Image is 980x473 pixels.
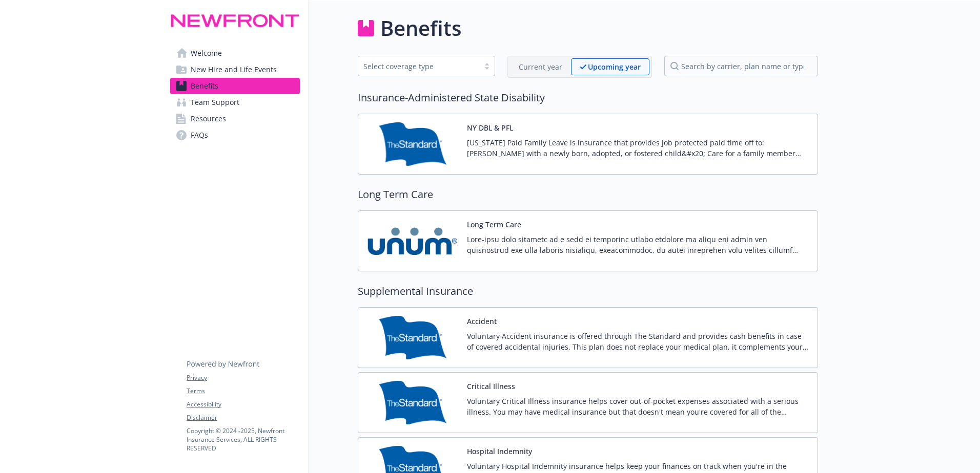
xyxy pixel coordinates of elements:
img: Standard Insurance Company carrier logo [366,381,459,424]
p: Voluntary Critical Illness insurance helps cover out-of-pocket expenses associated with a serious... [467,396,809,417]
a: Team Support [170,94,300,111]
h2: Insurance-Administered State Disability [358,90,818,105]
a: Privacy [187,373,299,382]
div: Select coverage type [363,61,474,72]
p: Upcoming year [588,61,641,72]
a: Benefits [170,78,300,94]
h1: Benefits [380,13,461,44]
h2: Long Term Care [358,187,818,202]
button: Accident [467,316,497,327]
a: FAQs [170,127,300,143]
img: Standard Insurance Company carrier logo [366,122,459,166]
button: Long Term Care [467,219,521,230]
input: search by carrier, plan name or type [664,56,818,76]
a: Disclaimer [187,413,299,422]
span: Welcome [191,45,222,61]
p: Current year [519,61,562,72]
button: NY DBL & PFL [467,122,513,133]
span: Resources [191,111,226,127]
button: Critical Illness [467,381,515,392]
p: Lore-ipsu dolo sitametc ad e sedd ei temporinc utlabo etdolore ma aliqu eni admin ven quisnostrud... [467,234,809,255]
a: Accessibility [187,400,299,409]
span: New Hire and Life Events [191,61,277,78]
p: Voluntary Accident insurance is offered through The Standard and provides cash benefits in case o... [467,331,809,352]
p: [US_STATE] Paid Family Leave is insurance that provides job protected paid time off to: [PERSON_N... [467,137,809,159]
img: UNUM carrier logo [366,219,459,263]
a: Resources [170,111,300,127]
img: Standard Insurance Company carrier logo [366,316,459,359]
a: Terms [187,386,299,396]
span: FAQs [191,127,208,143]
button: Hospital Indemnity [467,446,532,457]
p: Copyright © 2024 - 2025 , Newfront Insurance Services, ALL RIGHTS RESERVED [187,426,299,453]
h2: Supplemental Insurance [358,284,818,299]
span: Team Support [191,94,239,111]
span: Benefits [191,78,218,94]
a: New Hire and Life Events [170,61,300,78]
a: Welcome [170,45,300,61]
